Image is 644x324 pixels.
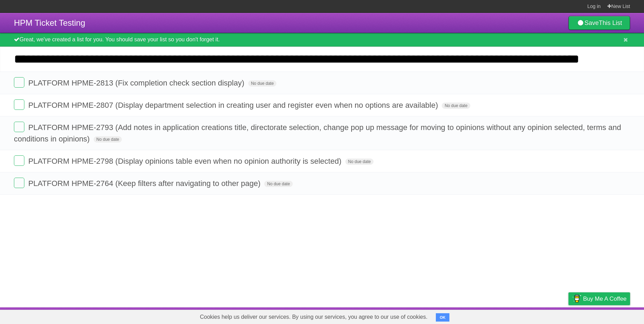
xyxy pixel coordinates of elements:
[568,292,630,305] a: Buy me a coffee
[248,80,276,87] span: No due date
[264,181,292,187] span: No due date
[28,157,343,165] span: PLATFORM HPME-2798 (Display opinions table even when no opinion authority is selected)
[572,293,581,305] img: Buy me a coffee
[476,309,490,322] a: About
[499,309,527,322] a: Developers
[193,310,434,324] span: Cookies help us deliver our services. By using our services, you agree to our use of cookies.
[14,178,24,188] label: Done
[583,293,627,305] span: Buy me a coffee
[536,309,551,322] a: Terms
[14,18,85,27] span: HPM Ticket Testing
[14,77,24,88] label: Done
[14,122,24,132] label: Done
[14,123,621,143] span: PLATFORM HPME-2793 (Add notes in application creations title, directorate selection, change pop u...
[345,159,374,165] span: No due date
[14,155,24,166] label: Done
[599,19,622,26] b: This List
[586,309,630,322] a: Suggest a feature
[28,101,440,110] span: PLATFORM HPME-2807 (Display department selection in creating user and register even when no optio...
[568,16,630,30] a: SaveThis List
[442,103,470,109] span: No due date
[28,179,262,188] span: PLATFORM HPME-2764 (Keep filters after navigating to other page)
[559,309,578,322] a: Privacy
[14,99,24,110] label: Done
[436,313,449,322] button: OK
[94,136,122,143] span: No due date
[28,79,246,87] span: PLATFORM HPME-2813 (Fix completion check section display)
